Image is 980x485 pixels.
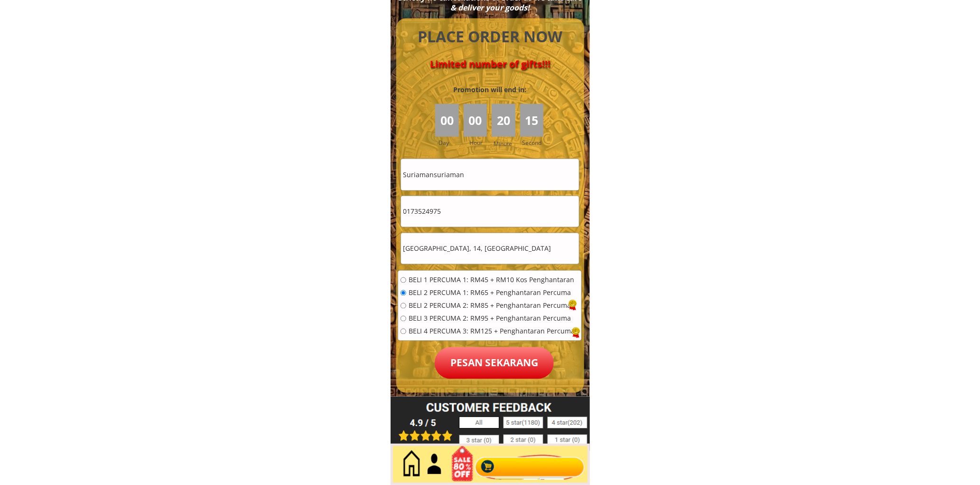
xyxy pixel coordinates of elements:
h3: Promotion will end in: [436,85,543,95]
p: Pesan sekarang [435,347,554,379]
h4: Limited number of gifts!!! [407,58,573,70]
span: BELI 1 PERCUMA 1: RM45 + RM10 Kos Penghantaran [409,277,575,284]
span: BELI 2 PERCUMA 1: RM65 + Penghantaran Percuma [409,290,575,296]
h3: Second [523,138,546,147]
h3: Hour [469,138,489,147]
h3: Minute [494,139,514,148]
h4: PLACE ORDER NOW [407,26,573,48]
span: BELI 2 PERCUMA 2: RM85 + Penghantaran Percuma [409,303,575,309]
input: Nama [401,159,579,190]
span: BELI 3 PERCUMA 2: RM95 + Penghantaran Percuma [409,315,575,322]
span: BELI 4 PERCUMA 3: RM125 + Penghantaran Percuma [409,328,575,335]
h3: Day [439,138,462,147]
input: Alamat [401,233,579,264]
input: Telefon [401,196,579,227]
